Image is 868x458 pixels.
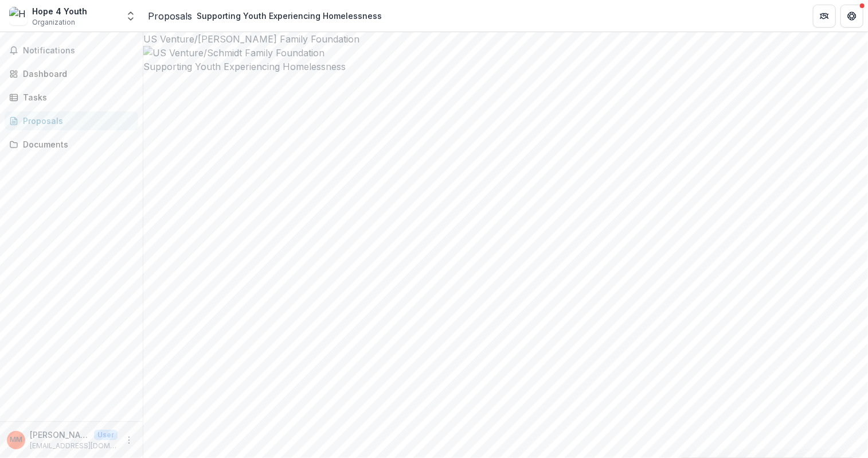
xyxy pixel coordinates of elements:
img: Hope 4 Youth [9,7,28,25]
a: Documents [5,135,138,154]
span: Notifications [23,46,134,56]
div: Documents [23,138,129,150]
button: More [122,433,136,447]
button: Get Help [840,5,863,28]
a: Tasks [5,88,138,107]
a: Proposals [148,9,192,23]
p: User [94,430,118,440]
p: [PERSON_NAME] [30,429,89,441]
a: Proposals [5,111,138,130]
div: US Venture/[PERSON_NAME] Family Foundation [143,32,868,46]
div: Proposals [23,115,129,127]
div: Tasks [23,91,129,103]
button: Open entity switcher [123,5,139,28]
p: [EMAIL_ADDRESS][DOMAIN_NAME] [30,441,118,451]
div: Dashboard [23,68,129,80]
img: US Venture/Schmidt Family Foundation [143,46,868,60]
div: Supporting Youth Experiencing Homelessness [197,10,382,22]
nav: breadcrumb [148,7,386,24]
button: Notifications [5,41,138,60]
button: Partners [813,5,836,28]
div: Mark McNamer [10,436,22,444]
span: Organization [32,17,75,28]
h2: Supporting Youth Experiencing Homelessness [143,60,868,73]
div: Hope 4 Youth [32,5,87,17]
a: Dashboard [5,64,138,83]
